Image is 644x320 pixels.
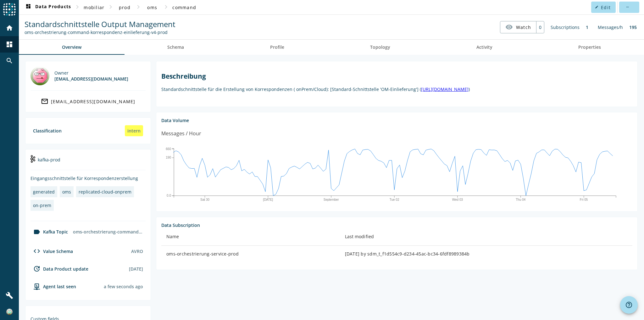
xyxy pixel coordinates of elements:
div: Messages / Hour [161,130,201,138]
th: Last modified [340,228,632,246]
text: 0.0 [167,194,171,197]
div: generated [33,189,55,195]
mat-icon: chevron_right [162,3,170,11]
div: [EMAIL_ADDRESS][DOMAIN_NAME] [54,76,128,82]
span: Schema [167,45,184,49]
div: Eingangsschnittstelle für Korrespondenzerstellung [31,175,146,181]
button: command [170,2,199,13]
span: Activity [476,45,492,49]
mat-icon: visibility [505,23,513,31]
div: Classification [33,128,62,134]
div: replicated-cloud-onprem [79,189,131,195]
span: Standardschnittstelle Output Management [25,19,175,29]
text: Tue 02 [390,198,399,201]
text: Fri 05 [580,198,588,201]
span: Overview [62,45,81,49]
span: Properties [578,45,601,49]
mat-icon: help_outline [625,301,633,309]
mat-icon: build [6,292,13,299]
button: oms [142,2,162,13]
mat-icon: update [33,265,41,272]
mat-icon: mail_outline [41,98,48,105]
span: Watch [516,22,531,33]
div: Messages/h [595,21,626,33]
div: AVRO [131,248,143,254]
div: Kafka Topic: oms-orchestrierung-command-korrespondenz-einlieferung-v4-prod [25,29,175,35]
mat-icon: dashboard [6,41,13,48]
th: Name [161,228,340,246]
div: 195 [626,21,640,33]
span: mobiliar [84,4,104,10]
p: Standardschnittstelle für die Erstellung von Korrespondenzen ( onPrem/Cloud): [Standard-Schnittst... [161,86,632,92]
div: intern [125,125,143,136]
button: Watch [500,21,536,33]
div: Subscriptions [547,21,583,33]
text: Thu 04 [516,198,526,201]
text: Wed 03 [452,198,463,201]
span: Edit [601,4,611,10]
div: Kafka Topic [31,228,68,236]
mat-icon: dashboard [25,3,32,11]
mat-icon: code [33,247,41,255]
img: c5efd522b9e2345ba31424202ff1fd10 [6,309,13,315]
div: agent-env-prod [31,283,76,290]
mat-icon: search [6,57,13,65]
button: Edit [591,2,616,13]
h2: Beschreibung [161,72,632,81]
div: oms-orchestrierung-command-korrespondenz-einlieferung-v4-prod [70,226,146,237]
span: Profile [270,45,284,49]
mat-icon: more_horiz [625,5,629,9]
span: command [172,4,196,10]
div: Value Schema [31,247,73,255]
div: Agents typically reports every 15min to 1h [104,284,143,289]
span: Data Products [25,3,71,11]
div: Data Product update [31,265,88,272]
mat-icon: chevron_right [107,3,114,11]
span: oms [147,4,157,10]
a: [EMAIL_ADDRESS][DOMAIN_NAME] [31,96,146,107]
button: prod [114,2,135,13]
div: 1 [583,21,591,33]
img: spoud-logo.svg [3,3,16,16]
div: on-prem [33,202,51,208]
a: [URL][DOMAIN_NAME] [421,86,469,92]
img: horu@mobi.ch [31,66,49,85]
div: Data Volume [161,117,632,123]
span: prod [119,4,130,10]
div: oms-orchestrierung-service-prod [166,251,335,257]
text: [DATE] [263,198,273,201]
mat-icon: chevron_right [135,3,142,11]
text: 660 [166,147,171,150]
text: September [324,198,339,201]
mat-icon: edit [595,5,598,9]
text: 190 [166,156,171,159]
div: [EMAIL_ADDRESS][DOMAIN_NAME] [51,98,136,104]
button: Data Products [22,2,74,13]
mat-icon: label [33,228,41,236]
img: kafka-prod [31,155,35,163]
div: Owner [54,70,128,76]
div: kafka-prod [31,154,146,170]
div: 0 [536,21,544,33]
div: [DATE] [129,266,143,272]
text: Sat 30 [200,198,209,201]
span: Topology [370,45,390,49]
td: [DATE] by sdm_t_f1d554c9-d234-45ac-bc34-6fdf8989384b [340,246,632,262]
div: Data Subscription [161,222,632,228]
mat-icon: home [6,24,13,32]
button: mobiliar [81,2,107,13]
mat-icon: chevron_right [74,3,81,11]
div: oms [62,189,71,195]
